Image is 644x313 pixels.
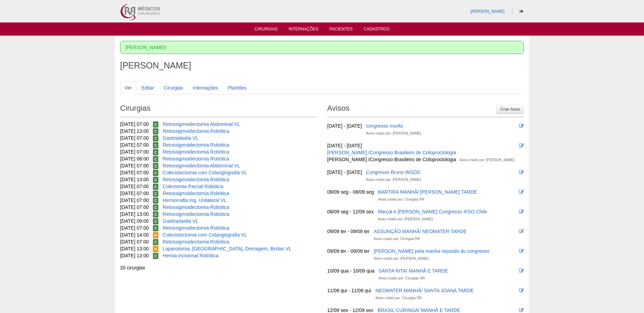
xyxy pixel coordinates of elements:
[255,27,278,34] a: Cirurgias
[120,232,149,238] span: [DATE] 14:00
[163,142,229,148] a: Retossigmoidectomia Robótica
[153,163,159,169] span: Confirmada
[153,211,159,218] span: Confirmada
[519,288,524,293] i: Editar
[120,264,317,271] div: 20 cirurgias
[153,128,159,135] span: Confirmada
[120,239,149,245] span: [DATE] 07:00
[163,232,247,238] a: Colecistectomia com Colangiografia VL
[327,248,370,255] div: 09/09 ter - 09/09 ter
[375,288,474,293] a: NEOMATER MANHÃ/ SANTA JOANA TARDE
[153,135,159,141] span: Confirmada
[163,197,226,203] a: Herniorrafia Ing. Unilateral VL
[120,41,524,54] div: [PERSON_NAME]!
[163,163,240,168] a: Retossigmoidectomia Abdominal VL
[120,177,149,182] span: [DATE] 13:00
[163,177,229,182] a: Retossigmoidectomia Robótica
[120,128,149,134] span: [DATE] 13:00
[163,225,229,231] a: Retossigmoidectomia Robótica
[120,142,149,148] span: [DATE] 07:00
[163,246,291,251] a: Laparotomia, [GEOGRAPHIC_DATA], Drenagem, Bridas VL
[120,204,149,210] span: [DATE] 07:00
[327,156,456,163] div: [PERSON_NAME] /Congresso Brasileiro de Coloproctologia
[519,268,524,273] i: Editar
[120,170,149,175] span: [DATE] 07:00
[120,163,149,168] span: [DATE] 07:00
[163,253,218,258] a: Hernia incisional Robótica
[378,196,424,203] div: Aviso criado por: Cirurgias RR
[120,218,149,224] span: [DATE] 09:00
[327,150,456,155] a: [PERSON_NAME] /Congresso Brasileiro de Coloproctologia
[163,170,247,175] a: Colecistectomia com Colangiografia VL
[374,255,429,262] div: Aviso criado por: [PERSON_NAME]
[327,101,524,117] h2: Avisos
[519,209,524,214] i: Editar
[153,239,159,245] span: Confirmada
[163,204,229,210] a: Retossigmoidectomia Robótica
[120,253,149,258] span: [DATE] 13:00
[364,27,390,34] a: Cadastros
[153,184,159,190] span: Confirmada
[378,307,460,313] a: BRASIL CURINGA/ MANHÃ E TARDE
[163,184,223,189] a: Colectomia Parcial Robótica
[519,143,524,148] i: Editar
[519,123,524,128] i: Editar
[327,287,371,294] div: 11/09 qui - 11/09 qui
[379,275,425,282] div: Aviso criado por: Cirurgias RR
[289,27,319,34] a: Internações
[366,130,421,137] div: Aviso criado por: [PERSON_NAME]
[120,197,149,203] span: [DATE] 07:00
[330,27,353,34] a: Pacientes
[120,149,149,155] span: [DATE] 07:00
[519,9,523,13] i: Sair
[153,204,159,211] span: Confirmada
[519,249,524,254] i: Editar
[374,236,420,242] div: Aviso criado por: Cirurgias RR
[153,197,159,204] span: Confirmada
[519,170,524,175] i: Editar
[153,170,159,176] span: Confirmada
[153,142,159,148] span: Confirmada
[470,9,505,14] a: [PERSON_NAME]
[153,225,159,231] span: Confirmada
[159,81,188,94] a: Cirurgias
[120,211,149,217] span: [DATE] 13:00
[153,191,159,197] span: Confirmada
[378,189,477,195] a: BARTIRA MANHÃ/ [PERSON_NAME] TARDE
[153,218,159,224] span: Confirmada
[366,176,421,183] div: Aviso criado por: [PERSON_NAME]
[327,188,374,195] div: 08/09 seg - 08/09 seg
[519,308,524,313] i: Editar
[120,156,149,162] span: [DATE] 08:00
[120,184,149,189] span: [DATE] 07:00
[153,177,159,183] span: Confirmada
[163,135,198,141] a: Gastroplastia VL
[153,246,159,252] span: Reservada
[327,169,362,176] div: [DATE] - [DATE]
[153,121,159,128] span: Confirmada
[223,81,251,94] a: Plantões
[188,81,223,94] a: Internações
[374,229,467,234] a: ASSUNÇÃO MANHÃ/ NEOMATER TARDE
[153,253,159,259] span: Confirmada
[378,216,433,223] div: Aviso criado por: [PERSON_NAME]
[519,229,524,234] i: Editar
[120,191,149,196] span: [DATE] 07:00
[327,228,370,235] div: 09/09 ter - 09/09 ter
[378,209,487,214] a: Marçal e [PERSON_NAME] Congresso IFSO Chile
[327,267,374,274] div: 10/09 qua - 10/09 qua
[163,239,229,245] a: Retossigmoidectomia Robótica
[153,149,159,155] span: Confirmada
[163,149,229,155] a: Retossigmoidectomia Robótica
[120,81,136,94] a: Ver
[327,122,362,129] div: [DATE] - [DATE]
[379,268,448,274] a: SANTA RITA/ MANHÃ E TARDE
[120,225,149,231] span: [DATE] 07:00
[375,295,422,302] div: Aviso criado por: Cirurgias RR
[163,156,229,162] a: Retossigmoidectomia Robótica
[163,121,240,127] a: Retossigmoidectomia Abdominal VL
[497,105,524,114] a: Criar Aviso
[163,191,229,196] a: Retossigmoidectomia Robótica
[327,208,374,215] div: 08/09 seg - 12/09 sex
[137,81,159,94] a: Editar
